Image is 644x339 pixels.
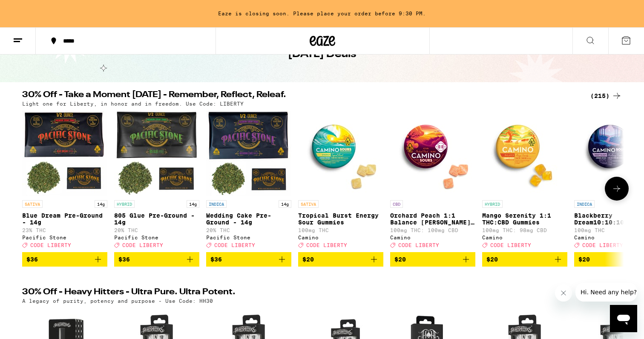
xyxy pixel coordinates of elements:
p: Mango Serenity 1:1 THC:CBD Gummies [482,212,567,226]
div: Camino [482,235,567,240]
div: Camino [298,235,383,240]
button: Add to bag [482,252,567,267]
a: Open page for Mango Serenity 1:1 THC:CBD Gummies from Camino [482,111,567,252]
a: Open page for Tropical Burst Energy Sour Gummies from Camino [298,111,383,252]
span: $20 [578,256,590,263]
p: HYBRID [482,200,503,208]
button: Add to bag [298,252,383,267]
p: 20% THC [114,227,199,233]
button: Add to bag [22,252,107,267]
p: Tropical Burst Energy Sour Gummies [298,212,383,226]
img: Camino - Mango Serenity 1:1 THC:CBD Gummies [482,111,567,196]
span: CODE LIBERTY [306,242,347,248]
p: INDICA [574,200,595,208]
p: Blue Dream Pre-Ground - 14g [22,212,107,226]
span: CODE LIBERTY [398,242,439,248]
span: CODE LIBERTY [490,242,531,248]
p: 100mg THC: 100mg CBD [390,227,475,233]
p: 14g [95,200,107,208]
p: CBD [390,200,403,208]
iframe: Button to launch messaging window [610,305,637,332]
a: Open page for Wedding Cake Pre-Ground - 14g from Pacific Stone [206,111,291,252]
p: 20% THC [206,227,291,233]
div: Pacific Stone [114,235,199,240]
span: $20 [394,256,406,263]
span: $20 [486,256,498,263]
span: $20 [302,256,314,263]
a: Open page for 805 Glue Pre-Ground - 14g from Pacific Stone [114,111,199,252]
p: SATIVA [298,200,319,208]
img: Pacific Stone - Blue Dream Pre-Ground - 14g [22,111,107,196]
p: 100mg THC [298,227,383,233]
span: CODE LIBERTY [214,242,255,248]
span: $36 [210,256,222,263]
h2: 30% Off - Heavy Hitters - Ultra Pure. Ultra Potent. [22,288,580,298]
span: $36 [118,256,130,263]
div: Pacific Stone [206,235,291,240]
p: HYBRID [114,200,135,208]
span: CODE LIBERTY [30,242,71,248]
p: Orchard Peach 1:1 Balance [PERSON_NAME] Gummies [390,212,475,226]
img: Camino - Tropical Burst Energy Sour Gummies [298,111,383,196]
img: Camino - Orchard Peach 1:1 Balance Sours Gummies [390,111,475,196]
img: Pacific Stone - 805 Glue Pre-Ground - 14g [114,111,199,196]
iframe: Message from company [575,283,637,302]
h1: [DATE] Deals [288,47,356,62]
a: Open page for Blue Dream Pre-Ground - 14g from Pacific Stone [22,111,107,252]
button: Add to bag [114,252,199,267]
p: A legacy of purity, potency and purpose - Use Code: HH30 [22,298,213,304]
iframe: Close message [555,284,572,302]
a: (215) [590,91,622,101]
p: Light one for Liberty, in honor and in freedom. Use Code: LIBERTY [22,101,244,106]
p: 805 Glue Pre-Ground - 14g [114,212,199,226]
p: 100mg THC: 98mg CBD [482,227,567,233]
span: CODE LIBERTY [122,242,163,248]
div: Camino [390,235,475,240]
button: Add to bag [390,252,475,267]
button: Add to bag [206,252,291,267]
span: CODE LIBERTY [582,242,623,248]
span: $36 [26,256,38,263]
p: INDICA [206,200,227,208]
p: SATIVA [22,200,43,208]
div: Pacific Stone [22,235,107,240]
p: 23% THC [22,227,107,233]
p: 14g [279,200,291,208]
p: Wedding Cake Pre-Ground - 14g [206,212,291,226]
img: Pacific Stone - Wedding Cake Pre-Ground - 14g [206,111,291,196]
h2: 30% Off - Take a Moment [DATE] - Remember, Reflect, Releaf. [22,91,580,101]
p: 14g [187,200,199,208]
a: Open page for Orchard Peach 1:1 Balance Sours Gummies from Camino [390,111,475,252]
